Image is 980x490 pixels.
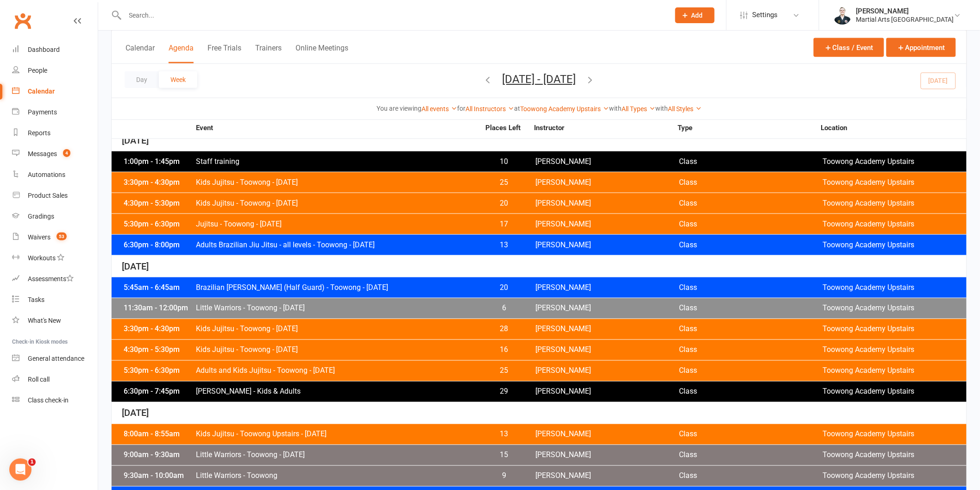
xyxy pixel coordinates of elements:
div: 6:30pm - 8:00pm [121,241,195,249]
span: Staff training [195,158,480,165]
button: Class / Event [814,38,884,57]
button: Add [675,7,715,23]
a: People [12,60,98,81]
div: Tasks [28,296,44,303]
span: Jujitsu - Toowong - [DATE] [195,220,480,228]
strong: Places Left [479,125,528,132]
div: 4:30pm - 5:30pm [121,200,195,207]
span: [PERSON_NAME] [535,200,679,207]
span: 17 [480,220,528,228]
strong: for [457,105,465,112]
span: [PERSON_NAME] [535,326,679,333]
div: Class check-in [28,396,69,404]
div: [DATE] [112,130,967,151]
span: [PERSON_NAME] [535,284,679,291]
span: Brazilian [PERSON_NAME] (Half Guard) - Toowong - [DATE] [195,284,480,291]
button: Week [159,71,197,88]
strong: with [609,105,622,112]
img: thumb_image1644660699.png [833,6,852,25]
span: [PERSON_NAME] [535,179,679,186]
a: Assessments [12,269,98,289]
button: Calendar [126,44,155,63]
span: 20 [480,200,528,207]
a: Toowong Academy Upstairs [520,105,609,113]
input: Search... [122,9,663,22]
a: Dashboard [12,39,98,60]
div: Waivers [28,233,50,241]
a: General attendance kiosk mode [12,348,98,369]
a: All Types [622,105,655,113]
span: Class [679,305,823,312]
iframe: Intercom live chat [9,459,31,481]
a: Automations [12,164,98,185]
span: 28 [480,326,528,333]
span: 20 [480,284,528,291]
div: 3:30pm - 4:30pm [121,326,195,333]
div: [PERSON_NAME] [856,7,954,15]
span: Toowong Academy Upstairs [823,326,967,333]
strong: Type [678,125,821,132]
span: [PERSON_NAME] [535,346,679,354]
a: Workouts [12,248,98,269]
span: [PERSON_NAME] [535,158,679,165]
div: 6:30pm - 7:45pm [121,388,195,396]
span: Class [679,200,823,207]
span: Toowong Academy Upstairs [823,431,967,438]
div: 4:30pm - 5:30pm [121,346,195,354]
a: All Instructors [465,105,514,113]
span: Kids Jujitsu - Toowong - [DATE] [195,326,480,333]
span: Toowong Academy Upstairs [823,241,967,249]
div: 11:30am - 12:00pm [121,305,195,312]
div: Martial Arts [GEOGRAPHIC_DATA] [856,15,954,24]
a: Gradings [12,206,98,227]
a: Reports [12,123,98,144]
span: Toowong Academy Upstairs [823,388,967,396]
div: 8:00am - 8:55am [121,431,195,438]
span: 6 [480,305,528,312]
div: General attendance [28,355,84,362]
span: Class [679,346,823,354]
div: 5:30pm - 6:30pm [121,220,195,228]
span: 1 [28,459,36,466]
span: Class [679,326,823,333]
span: [PERSON_NAME] [535,388,679,396]
span: Class [679,388,823,396]
div: Automations [28,171,65,178]
div: 5:30pm - 6:30pm [121,367,195,375]
span: Kids Jujitsu - Toowong Upstairs - [DATE] [195,431,480,438]
span: Class [679,367,823,375]
div: People [28,67,47,74]
span: Adults Brazilian Jiu Jitsu - all levels - Toowong - [DATE] [195,241,480,249]
div: Roll call [28,376,50,383]
span: Settings [753,5,778,25]
span: 15 [480,452,528,459]
span: Kids Jujitsu - Toowong - [DATE] [195,200,480,207]
button: [DATE] - [DATE] [503,73,576,86]
div: 9:00am - 9:30am [121,452,195,459]
span: Class [679,158,823,165]
span: [PERSON_NAME] [535,220,679,228]
div: 9:30am - 10:00am [121,472,195,480]
div: Assessments [28,275,74,283]
a: Roll call [12,369,98,390]
span: Toowong Academy Upstairs [823,200,967,207]
div: Workouts [28,254,56,262]
span: Adults and Kids Jujitsu - Toowong - [DATE] [195,367,480,375]
span: 13 [480,431,528,438]
span: 16 [480,346,528,354]
span: Class [679,179,823,186]
span: Add [691,12,703,19]
span: Toowong Academy Upstairs [823,367,967,375]
span: Toowong Academy Upstairs [823,158,967,165]
span: Little Warriors - Toowong [195,472,480,480]
a: Product Sales [12,185,98,206]
span: 13 [480,241,528,249]
strong: Event [195,125,479,132]
span: Class [679,241,823,249]
span: Toowong Academy Upstairs [823,220,967,228]
span: [PERSON_NAME] [535,472,679,480]
div: 5:45am - 6:45am [121,284,195,291]
span: [PERSON_NAME] - Kids & Adults [195,388,480,396]
a: All Styles [668,105,702,113]
div: Product Sales [28,192,68,199]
